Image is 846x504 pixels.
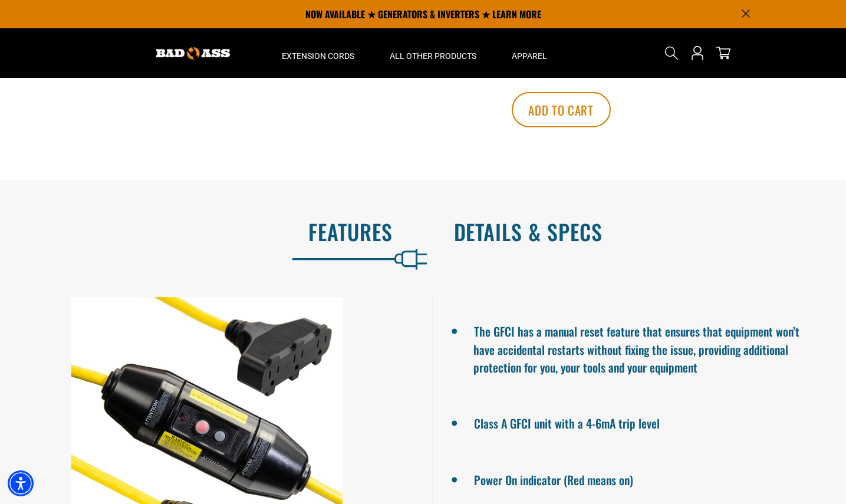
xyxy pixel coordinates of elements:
[662,44,681,62] summary: Search
[390,51,476,61] span: All Other Products
[473,411,805,433] li: Class A GFCI unit with a 4-6mA trip level
[8,470,34,496] div: Accessibility Menu
[25,219,393,244] h2: Features
[473,319,805,376] li: The GFCI has a manual reset feature that ensures that equipment won’t have accidental restarts wi...
[494,28,565,78] summary: Apparel
[473,468,805,489] li: Power On indicator (Red means on)
[714,46,733,60] a: cart
[282,51,354,61] span: Extension Cords
[512,92,611,127] button: Add to cart
[372,28,494,78] summary: All Other Products
[454,219,822,244] h2: Details & Specs
[688,28,707,78] a: Open this option
[156,47,230,60] img: Bad Ass Extension Cords
[512,51,547,61] span: Apparel
[264,28,372,78] summary: Extension Cords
